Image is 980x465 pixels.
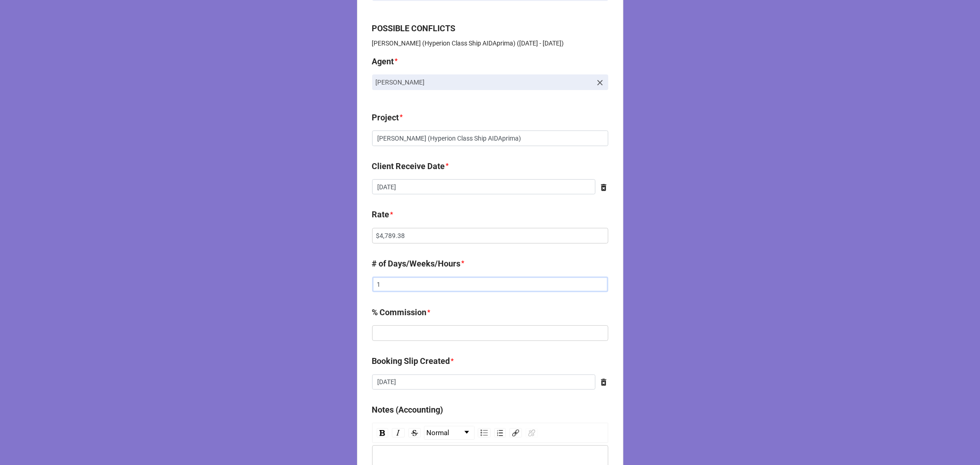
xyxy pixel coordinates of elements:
[375,426,423,440] div: rdw-inline-control
[372,208,390,221] label: Rate
[423,426,476,440] div: rdw-block-control
[372,355,450,368] label: Booking Slip Created
[372,423,608,443] div: rdw-toolbar
[372,403,443,416] label: Notes (Accounting)
[372,257,461,270] label: # of Days/Weeks/Hours
[408,428,421,437] div: Strikethrough
[372,160,445,173] label: Client Receive Date
[427,428,450,439] span: Normal
[508,426,540,440] div: rdw-link-control
[510,428,522,437] div: Link
[372,23,456,33] b: POSSIBLE CONFLICTS
[372,179,595,195] input: Date
[494,428,506,437] div: Ordered
[425,426,474,439] a: Block Type
[478,428,491,437] div: Unordered
[476,426,508,440] div: rdw-list-control
[372,55,394,68] label: Agent
[372,111,399,124] label: Project
[376,78,592,87] p: [PERSON_NAME]
[424,426,475,440] div: rdw-dropdown
[526,428,538,437] div: Unlink
[372,306,427,319] label: % Commission
[372,374,595,390] input: Date
[392,428,405,437] div: Italic
[377,428,388,437] div: Bold
[372,39,608,48] p: [PERSON_NAME] (Hyperion Class Ship AIDAprima) ([DATE] - [DATE])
